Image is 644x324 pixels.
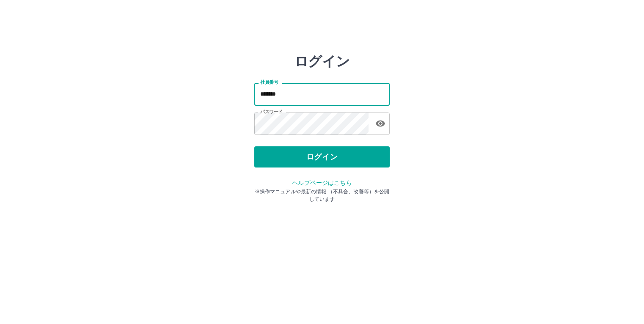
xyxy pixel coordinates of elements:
label: 社員番号 [260,79,278,85]
h2: ログイン [294,53,350,69]
button: ログイン [254,146,390,167]
p: ※操作マニュアルや最新の情報 （不具合、改善等）を公開しています [254,188,390,203]
a: ヘルプページはこちら [292,179,352,186]
label: パスワード [260,109,283,115]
